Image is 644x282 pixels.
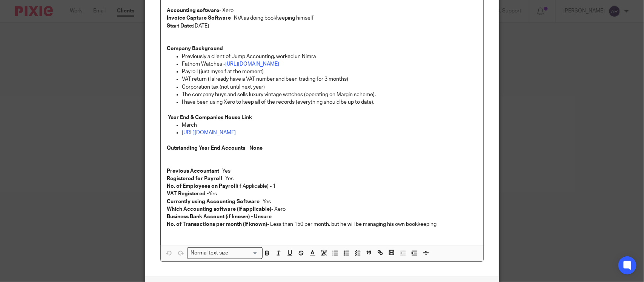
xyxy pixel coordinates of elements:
strong: No. of Transactions per month (if known) [167,222,267,227]
p: VAT return (I already have a VAT number and been trading for 3 months) [182,75,477,83]
a: [URL][DOMAIN_NAME] [225,61,279,67]
p: - Yes [167,175,477,182]
strong: Currently using Accounting Software [167,199,260,204]
strong: Which Accounting software (if applicable) [167,207,271,212]
p: I have been using Xero to keep all of the records (everything should be up to date). [182,98,477,106]
input: Search for option [231,249,258,257]
strong: Outstanding Year End Accounts - None [167,146,263,151]
strong: Registered for Payroll [167,176,222,181]
p: - Yes [167,198,477,205]
p: March [182,121,477,129]
p: [DATE] [167,22,477,30]
strong: VAT Registered - [167,191,209,196]
strong: Invoice Capture Software - [167,15,234,21]
p: Corporation tax (not until next year) [182,83,477,91]
strong: Year End & Companies House Link [168,115,252,120]
p: Fathom Watches - [182,60,477,68]
p: Payroll (just myself at the moment) [182,68,477,75]
strong: Business Bank Account (if known) - Unsure [167,214,272,219]
strong: Company Background [167,46,223,51]
strong: No. of Employees on Payroll [167,184,237,189]
p: (if Applicable) - 1 [167,182,477,190]
strong: Start Date: [167,23,193,29]
p: Yes [167,190,477,198]
p: Yes [167,167,477,175]
div: Search for option [187,247,263,259]
a: [URL][DOMAIN_NAME] [182,130,236,135]
strong: Previous Accountant - [167,169,222,174]
strong: Accounting software [167,8,219,13]
p: - Xero N/A as doing bookkeeping himself [167,7,477,22]
p: Previously a client of Jump Accounting, worked un Nimra [182,53,477,60]
p: The company buys and sells luxury vintage watches (operating on Margin scheme). [182,91,477,98]
p: - Less than 150 per month, but he will be managing his own bookkeeping [167,221,477,228]
span: Normal text size [189,249,230,257]
p: - Xero [167,205,477,221]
